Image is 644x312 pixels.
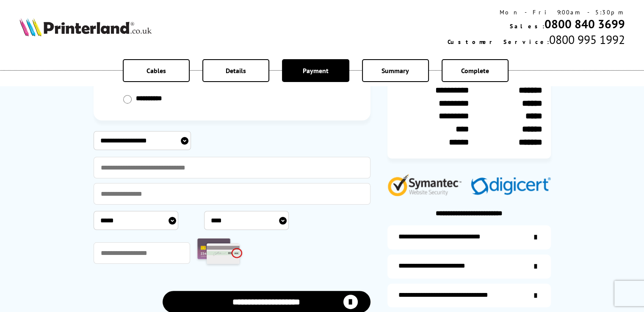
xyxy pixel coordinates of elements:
a: items-arrive [387,255,551,279]
div: Mon - Fri 9:00am - 5:30pm [447,8,625,16]
span: Customer Service: [447,38,549,46]
span: Cables [146,66,166,75]
span: 0800 995 1992 [549,32,625,47]
a: additional-ink [387,225,551,249]
span: Payment [303,66,329,75]
span: Details [226,66,246,75]
a: additional-cables [387,284,551,308]
a: 0800 840 3699 [544,16,625,32]
img: Printerland Logo [19,18,152,36]
span: Sales: [509,22,544,30]
span: Complete [461,66,489,75]
span: Summary [381,66,409,75]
